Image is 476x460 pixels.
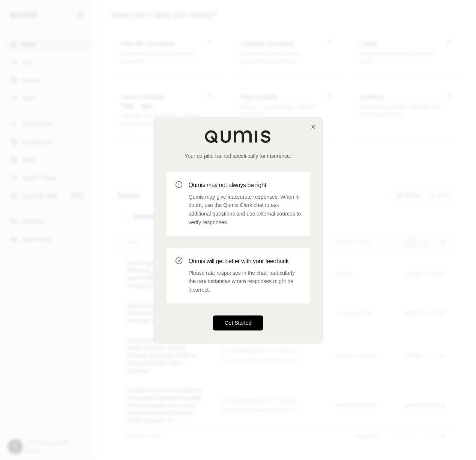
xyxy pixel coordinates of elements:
[189,193,301,227] p: Qumis may give inaccurate responses. When in doubt, use the Qumis Clerk chat to ask additional qu...
[204,130,272,143] img: Qumis Logo
[189,269,301,294] p: Please rate responses in the chat, particularly the rare instances where responses might be incor...
[189,257,301,266] h3: Qumis will get better with your feedback
[189,181,301,190] h3: Qumis may not always be right
[166,152,310,160] p: Your co-pilot trained specifically for insurance.
[213,315,264,330] button: Get Started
